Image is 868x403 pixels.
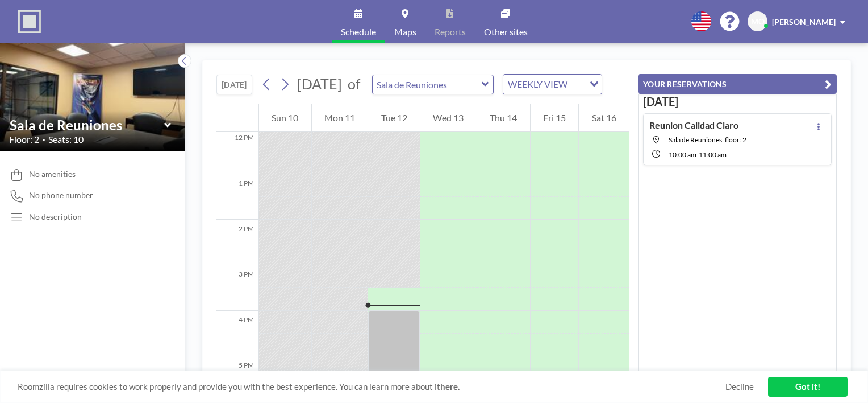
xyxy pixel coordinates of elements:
div: Fri 15 [531,104,579,132]
div: No description [29,212,82,222]
input: Sala de Reuniones [10,117,164,133]
div: 4 PM [216,311,258,356]
span: of [348,75,360,93]
a: Got it! [768,377,848,397]
h3: [DATE] [643,94,832,109]
span: Seats: 10 [48,134,84,145]
span: Sala de Reuniones, floor: 2 [669,135,746,144]
span: - [696,150,699,159]
span: Reports [435,27,466,36]
div: 12 PM [216,129,258,174]
a: Decline [725,381,754,392]
span: Maps [394,27,416,36]
a: here. [440,381,460,392]
div: 5 PM [216,356,258,402]
span: 10:00 AM [669,150,696,159]
button: [DATE] [216,75,252,94]
input: Search for option [571,77,583,92]
input: Sala de Reuniones [373,75,482,94]
span: Floor: 2 [9,134,39,145]
button: YOUR RESERVATIONS [638,74,837,94]
span: Schedule [341,27,376,36]
span: MO [751,17,765,27]
div: Thu 14 [477,104,530,132]
span: No amenities [29,169,76,179]
div: Sun 10 [259,104,311,132]
div: Wed 13 [420,104,477,132]
span: • [42,136,45,143]
span: WEEKLY VIEW [506,77,570,92]
span: Other sites [484,27,528,36]
div: 1 PM [216,174,258,220]
div: 2 PM [216,220,258,265]
span: [DATE] [297,75,342,92]
div: Mon 11 [312,104,368,132]
div: 3 PM [216,265,258,311]
h4: Reunion Calidad Claro [649,120,738,131]
span: 11:00 AM [699,150,727,159]
span: [PERSON_NAME] [772,17,836,27]
div: Tue 12 [368,104,420,132]
div: Sat 16 [579,104,629,132]
span: Roomzilla requires cookies to work properly and provide you with the best experience. You can lea... [18,381,725,392]
div: Search for option [503,75,602,94]
img: organization-logo [18,10,41,33]
span: No phone number [29,190,93,200]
